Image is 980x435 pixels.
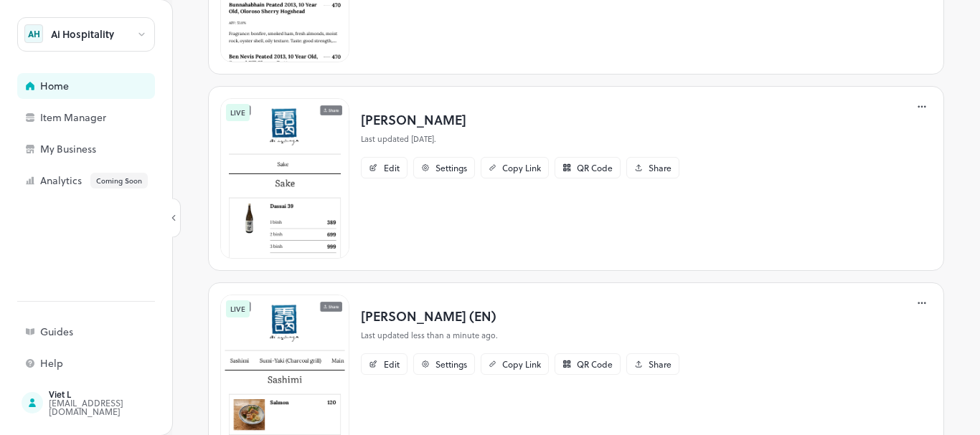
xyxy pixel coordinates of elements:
div: My Business [40,144,184,154]
div: Share [649,360,672,368]
div: LIVE [226,104,250,121]
div: Settings [435,163,467,172]
img: 1740123589470fqjvcqck4rg.png [220,98,349,259]
div: Coming Soon [90,173,148,188]
div: LIVE [226,300,250,317]
div: Share [649,163,672,172]
div: Home [40,81,184,91]
div: Settings [435,360,467,368]
div: Viet L [49,390,184,398]
div: Copy Link [502,163,541,172]
div: Ai Hospitality [51,29,114,39]
p: Last updated [DATE]. [361,133,679,145]
div: Help [40,358,184,368]
div: Edit [384,163,400,172]
p: [PERSON_NAME] [361,110,679,129]
div: Guides [40,327,184,337]
div: QR Code [577,360,613,368]
div: QR Code [577,163,613,172]
div: Item Manager [40,113,184,123]
div: Copy Link [502,360,541,368]
div: Edit [384,360,400,368]
p: Last updated less than a minute ago. [361,330,679,342]
p: [PERSON_NAME] (EN) [361,306,679,325]
div: Analytics [40,173,184,188]
div: [EMAIL_ADDRESS][DOMAIN_NAME] [49,398,184,416]
div: AH [24,24,43,43]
